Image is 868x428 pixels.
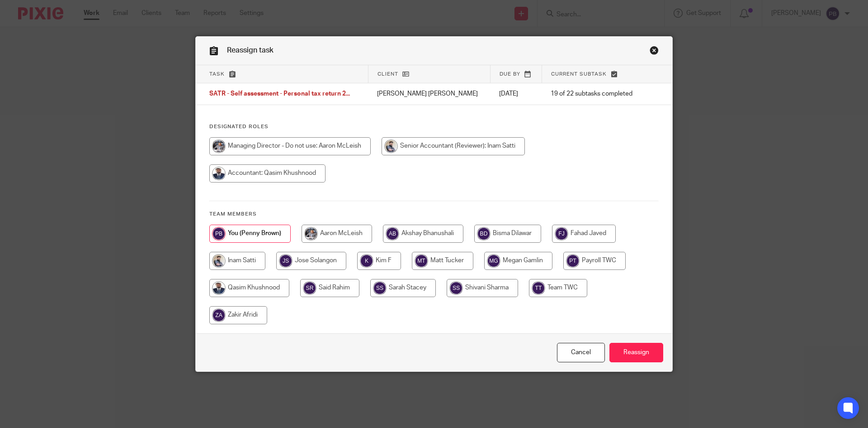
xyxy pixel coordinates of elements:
[650,46,659,58] a: Close this dialog window
[551,72,607,77] span: Current subtask
[209,123,659,130] h4: Designated Roles
[209,72,225,77] span: Task
[542,83,644,105] td: 19 of 22 subtasks completed
[227,47,274,54] span: Reassign task
[557,343,605,362] a: Close this dialog window
[209,91,350,97] span: SATR - Self assessment - Personal tax return 2...
[609,343,663,362] input: Reassign
[499,89,533,98] p: [DATE]
[209,211,659,218] h4: Team members
[377,72,398,77] span: Client
[500,72,520,77] span: Due by
[377,89,481,98] p: [PERSON_NAME] [PERSON_NAME]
